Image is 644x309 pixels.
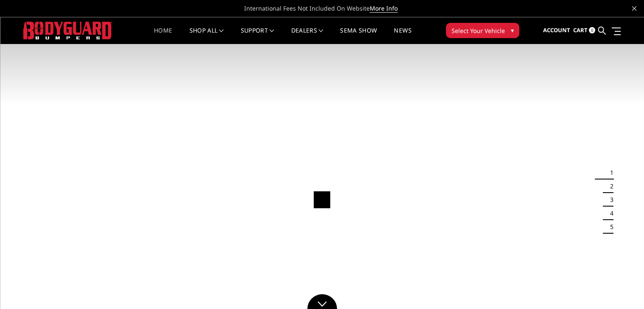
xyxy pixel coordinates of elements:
[241,28,274,44] a: Support
[605,166,613,179] button: 1 of 5
[340,28,377,44] a: SEMA Show
[291,28,323,44] a: Dealers
[573,26,588,34] span: Cart
[605,193,613,207] button: 3 of 5
[605,220,613,234] button: 5 of 5
[452,26,505,35] span: Select Your Vehicle
[543,19,570,42] a: Account
[573,19,595,42] a: Cart 0
[394,28,411,44] a: News
[543,26,570,34] span: Account
[446,23,519,38] button: Select Your Vehicle
[154,28,172,44] a: Home
[605,207,613,220] button: 4 of 5
[307,294,337,309] a: Click to Down
[190,28,224,44] a: shop all
[605,179,613,193] button: 2 of 5
[589,27,595,33] span: 0
[370,4,398,13] a: More Info
[511,26,514,35] span: ▾
[23,22,112,39] img: BODYGUARD BUMPERS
